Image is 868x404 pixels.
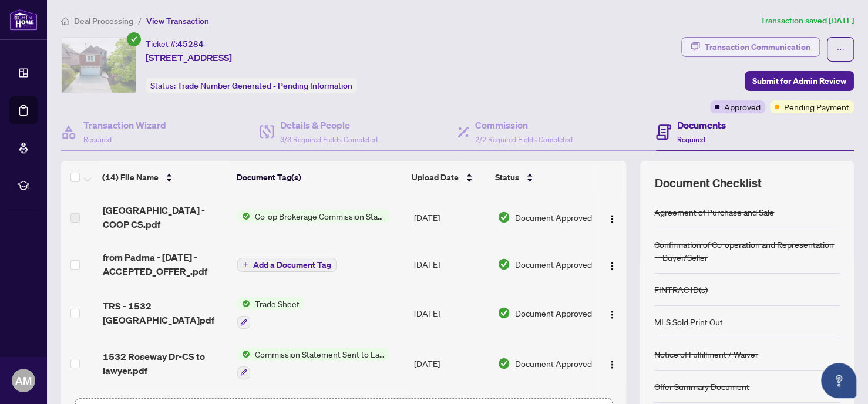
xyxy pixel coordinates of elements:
[237,348,389,379] button: Status IconCommission Statement Sent to Lawyer
[761,14,854,28] article: Transaction saved [DATE]
[138,14,142,28] li: /
[102,171,159,184] span: (14) File Name
[9,9,38,31] img: logo
[607,310,617,319] img: Logo
[475,135,573,144] span: 2/2 Required Fields Completed
[409,338,493,389] td: [DATE]
[603,354,621,373] button: Logo
[74,16,133,26] span: Deal Processing
[654,175,761,191] span: Document Checklist
[681,37,820,57] button: Transaction Communication
[497,211,510,224] img: Document Status
[103,250,228,278] span: from Padma - [DATE] - ACCEPTED_OFFER_.pdf
[603,255,621,274] button: Logo
[677,118,726,132] h4: Documents
[103,299,228,327] span: TRS - 1532 [GEOGRAPHIC_DATA]pdf
[237,210,389,223] button: Status IconCo-op Brokerage Commission Statement
[177,39,204,49] span: 45284
[724,100,761,113] span: Approved
[146,78,357,93] div: Status:
[237,297,250,310] img: Status Icon
[497,258,510,271] img: Document Status
[607,360,617,369] img: Logo
[515,211,592,224] span: Document Approved
[784,100,849,113] span: Pending Payment
[654,315,723,328] div: MLS Sold Print Out
[654,283,708,296] div: FINTRAC ID(s)
[83,118,166,132] h4: Transaction Wizard
[607,214,617,224] img: Logo
[146,16,209,26] span: View Transaction
[250,348,389,361] span: Commission Statement Sent to Lawyer
[515,307,592,319] span: Document Approved
[250,210,389,223] span: Co-op Brokerage Commission Statement
[654,206,774,218] div: Agreement of Purchase and Sale
[146,51,232,65] span: [STREET_ADDRESS]
[250,297,304,310] span: Trade Sheet
[237,297,304,329] button: Status IconTrade Sheet
[603,304,621,322] button: Logo
[752,72,846,90] span: Submit for Admin Review
[607,261,617,271] img: Logo
[654,380,749,393] div: Offer Summary Document
[412,171,459,184] span: Upload Date
[497,307,510,319] img: Document Status
[253,261,331,269] span: Add a Document Tag
[243,262,248,268] span: plus
[103,349,228,378] span: 1532 Roseway Dr-CS to lawyer.pdf
[603,208,621,227] button: Logo
[475,118,573,132] h4: Commission
[97,161,232,194] th: (14) File Name
[62,38,136,93] img: IMG-W12242507_1.jpg
[237,348,250,361] img: Status Icon
[127,32,141,46] span: check-circle
[654,238,840,264] div: Confirmation of Co-operation and Representation—Buyer/Seller
[409,194,493,241] td: [DATE]
[677,135,705,144] span: Required
[237,210,250,223] img: Status Icon
[280,118,378,132] h4: Details & People
[15,372,32,389] span: AM
[146,37,204,51] div: Ticket #:
[280,135,378,144] span: 3/3 Required Fields Completed
[61,17,69,25] span: home
[103,203,228,231] span: [GEOGRAPHIC_DATA] - COOP CS.pdf
[745,71,854,91] button: Submit for Admin Review
[232,161,407,194] th: Document Tag(s)
[821,363,856,398] button: Open asap
[409,288,493,338] td: [DATE]
[705,38,810,56] div: Transaction Communication
[407,161,490,194] th: Upload Date
[497,357,510,370] img: Document Status
[83,135,112,144] span: Required
[490,161,594,194] th: Status
[409,241,493,288] td: [DATE]
[177,80,352,91] span: Trade Number Generated - Pending Information
[495,171,519,184] span: Status
[654,348,758,361] div: Notice of Fulfillment / Waiver
[515,258,592,271] span: Document Approved
[515,357,592,370] span: Document Approved
[836,45,845,53] span: ellipsis
[237,258,337,272] button: Add a Document Tag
